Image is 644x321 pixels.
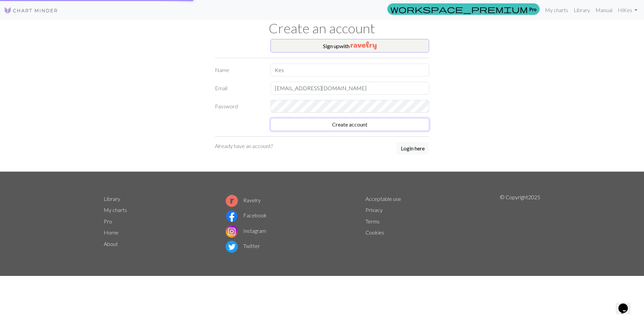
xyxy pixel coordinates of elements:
[593,3,615,17] a: Manual
[226,241,238,253] img: Twitter logo
[104,229,119,236] a: Home
[616,294,637,314] iframe: chat widget
[390,4,528,14] span: workspace_premium
[104,241,118,247] a: About
[615,3,640,17] a: HiKes
[351,41,377,49] img: Ravelry
[500,193,540,254] p: © Copyright 2025
[211,64,266,76] label: Name
[571,3,593,17] a: Library
[104,195,120,202] a: Library
[4,6,58,14] img: Logo
[226,225,238,238] img: Instagram logo
[100,20,544,36] h1: Create an account
[542,3,571,17] a: My charts
[226,195,238,207] img: Ravelry logo
[365,195,401,202] a: Acceptable use
[365,218,380,224] a: Terms
[226,243,260,249] a: Twitter
[387,3,540,15] a: Pro
[365,229,384,236] a: Cookies
[365,207,383,213] a: Privacy
[226,210,238,222] img: Facebook logo
[211,82,266,95] label: Email
[270,118,429,131] button: Create account
[226,227,266,234] a: Instagram
[211,100,266,113] label: Password
[270,39,429,52] button: Sign upwith
[226,197,261,203] a: Ravelry
[104,207,127,213] a: My charts
[104,218,112,224] a: Pro
[396,142,429,155] a: Login here
[215,142,273,150] p: Already have an account?
[396,142,429,155] button: Login here
[226,212,267,218] a: Facebook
